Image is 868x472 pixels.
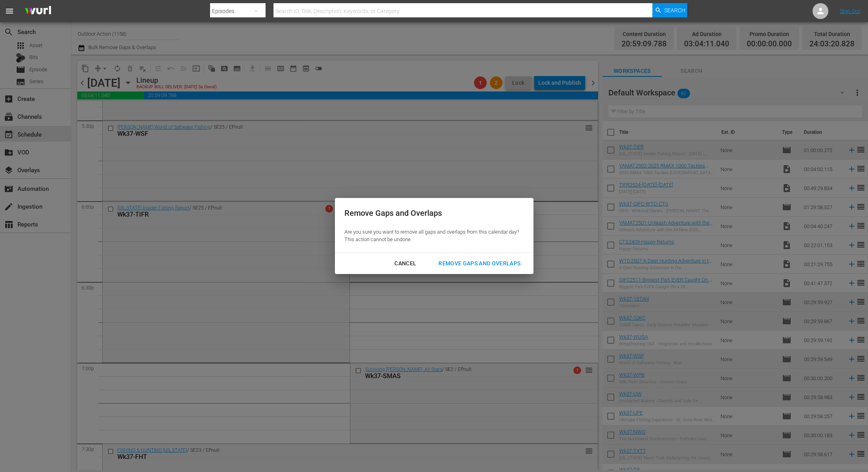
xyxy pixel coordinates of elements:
p: Are you sure you want to remove all gaps and overlaps from this calendar day? [344,228,519,236]
button: Cancel [385,256,426,271]
div: Remove Gaps and Overlaps [432,259,527,268]
p: This action cannot be undone. [344,236,519,244]
a: Sign Out [840,8,860,14]
img: ans4CAIJ8jUAAAAAAAAAAAAAAAAAAAAAAAAgQb4GAAAAAAAAAAAAAAAAAAAAAAAAJMjXAAAAAAAAAAAAAAAAAAAAAAAAgAT5G... [19,2,57,21]
span: menu [5,6,14,16]
button: Remove Gaps and Overlaps [429,256,530,271]
div: Remove Gaps and Overlaps [344,207,519,219]
div: Cancel [388,259,423,268]
span: Search [664,3,685,17]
